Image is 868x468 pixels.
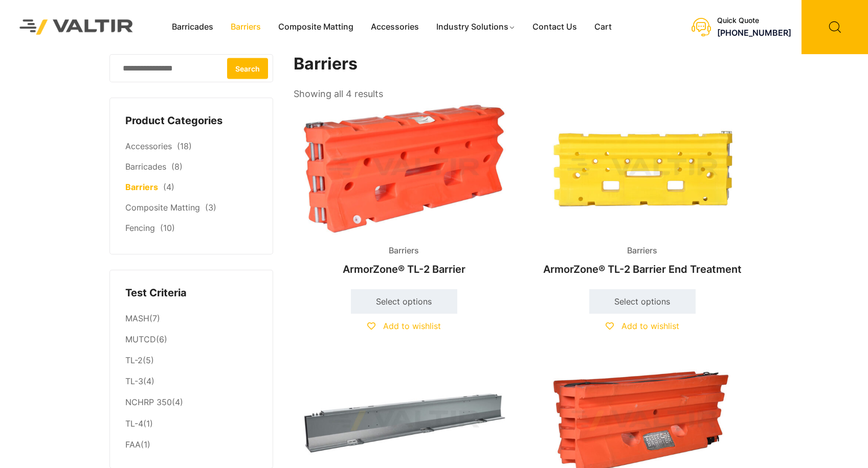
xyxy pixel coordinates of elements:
[294,54,754,74] h1: Barriers
[125,355,143,365] a: TL-2
[125,141,172,151] a: Accessories
[163,182,174,192] span: (4)
[125,350,257,371] li: (5)
[532,102,753,280] a: BarriersArmorZone® TL-2 Barrier End Treatment
[125,334,156,344] a: MUTCD
[177,141,192,151] span: (18)
[586,19,620,35] a: Cart
[125,223,155,233] a: Fencing
[125,308,257,329] li: (7)
[125,371,257,392] li: (4)
[125,313,149,323] a: MASH
[222,19,270,35] a: Barriers
[621,321,679,331] span: Add to wishlist
[381,243,427,259] span: Barriers
[619,243,665,259] span: Barriers
[383,321,441,331] span: Add to wishlist
[270,19,362,35] a: Composite Matting
[606,321,679,331] a: Add to wishlist
[125,439,141,450] a: FAA
[125,161,166,172] a: Barricades
[524,19,586,35] a: Contact Us
[125,392,257,413] li: (4)
[589,289,696,314] a: Select options for “ArmorZone® TL-2 Barrier End Treatment”
[125,376,143,386] a: TL-3
[294,258,515,280] h2: ArmorZone® TL-2 Barrier
[205,202,216,213] span: (3)
[294,85,383,103] p: Showing all 4 results
[125,286,257,301] h4: Test Criteria
[125,397,172,407] a: NCHRP 350
[125,182,158,192] a: Barriers
[125,113,257,129] h4: Product Categories
[717,28,791,38] a: [PHONE_NUMBER]
[227,58,268,79] button: Search
[8,8,145,46] img: Valtir Rentals
[125,330,257,350] li: (6)
[125,434,257,453] li: (1)
[362,19,428,35] a: Accessories
[351,289,457,314] a: Select options for “ArmorZone® TL-2 Barrier”
[125,413,257,434] li: (1)
[163,19,222,35] a: Barricades
[125,202,200,213] a: Composite Matting
[717,16,791,25] div: Quick Quote
[171,161,183,172] span: (8)
[160,223,175,233] span: (10)
[428,19,524,35] a: Industry Solutions
[532,258,753,280] h2: ArmorZone® TL-2 Barrier End Treatment
[367,321,441,331] a: Add to wishlist
[294,102,515,280] a: BarriersArmorZone® TL-2 Barrier
[125,418,143,429] a: TL-4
